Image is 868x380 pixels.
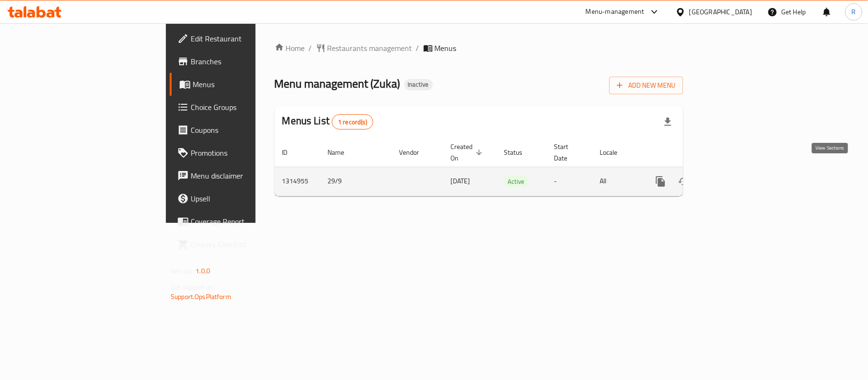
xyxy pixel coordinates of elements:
span: Start Date [554,141,581,164]
div: Total records count [332,114,373,130]
span: Choice Groups [191,101,303,113]
a: Coupons [170,119,311,141]
a: Promotions [170,141,311,164]
span: Restaurants management [327,42,412,54]
th: Actions [642,138,748,167]
div: Export file [656,110,679,133]
td: 29/9 [320,167,392,196]
span: Vendor [399,147,432,158]
button: more [649,170,672,193]
span: Get support on: [171,281,214,293]
span: 1 record(s) [332,118,373,127]
span: Active [504,176,529,187]
a: Menus [170,73,311,96]
h2: Menus List [282,114,373,130]
a: Coverage Report [170,210,311,233]
a: Edit Restaurant [170,27,311,50]
a: Support.OpsPlatform [171,290,231,303]
span: Coverage Report [191,216,303,227]
table: enhanced table [275,138,748,196]
span: Menu disclaimer [191,170,303,181]
li: / [416,42,419,54]
a: Upsell [170,187,311,210]
span: Inactive [404,80,433,89]
span: Name [328,147,357,158]
button: Change Status [672,170,695,193]
div: [GEOGRAPHIC_DATA] [689,7,752,17]
span: Menus [435,42,457,54]
div: Active [504,176,529,187]
span: Branches [191,56,303,67]
span: [DATE] [451,175,470,187]
span: Coupons [191,124,303,136]
span: Created On [451,141,485,164]
a: Branches [170,50,311,73]
span: R [851,7,856,17]
span: Menus [193,79,303,90]
td: All [592,167,642,196]
span: Edit Restaurant [191,33,303,44]
span: Locale [600,147,630,158]
div: Inactive [404,79,433,90]
span: Grocery Checklist [191,239,303,250]
button: Add New Menu [609,77,683,94]
div: Menu-management [586,6,644,18]
a: Menu disclaimer [170,164,311,187]
span: Add New Menu [617,80,675,91]
a: Choice Groups [170,96,311,119]
td: - [547,167,592,196]
a: Restaurants management [316,42,412,54]
span: ID [282,147,300,158]
a: Grocery Checklist [170,233,311,256]
span: Menu management ( Zuka ) [275,73,400,94]
span: Version: [171,265,194,277]
span: 1.0.0 [195,265,210,277]
span: Promotions [191,147,303,159]
nav: breadcrumb [275,42,683,54]
span: Status [504,147,535,158]
span: Upsell [191,193,303,204]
